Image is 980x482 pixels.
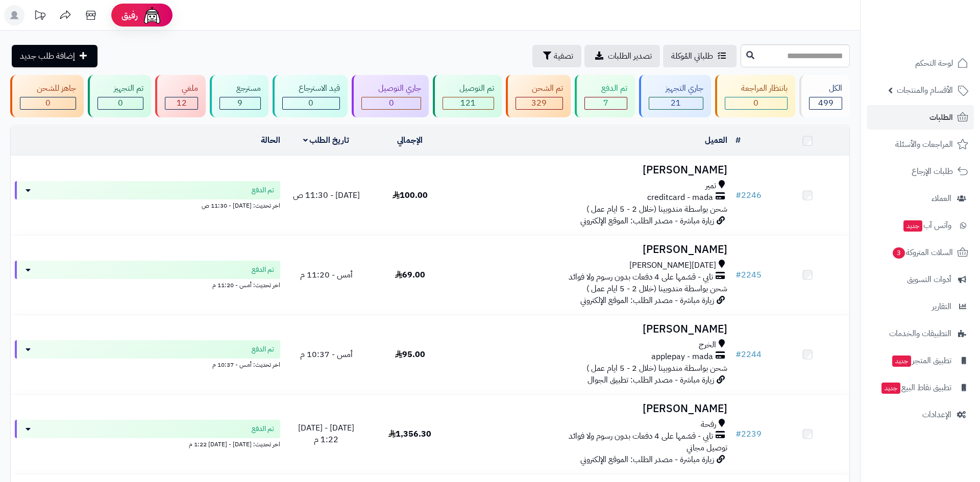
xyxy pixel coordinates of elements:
span: جديد [881,383,900,394]
img: logo-2.png [911,29,970,50]
div: 9 [220,97,260,109]
span: زيارة مباشرة - مصدر الطلب: الموقع الإلكتروني [580,215,714,227]
span: # [736,428,741,440]
a: جاهز للشحن 0 [8,75,86,117]
span: 0 [45,97,51,109]
span: شحن بواسطة مندوبينا (خلال 2 - 5 ايام عمل ) [586,203,727,215]
span: [DATE][PERSON_NAME] [629,260,716,271]
div: مسترجع [219,83,261,94]
span: جديد [903,220,922,232]
a: مسترجع 9 [208,75,271,117]
span: الإعدادات [922,408,951,422]
a: #2239 [736,428,762,440]
span: تم الدفع [252,424,274,434]
span: أمس - 11:20 م [300,269,353,281]
span: إضافة طلب جديد [20,50,75,62]
span: [DATE] - 11:30 ص [293,189,360,201]
span: الأقسام والمنتجات [897,83,953,97]
a: تصدير الطلبات [584,45,660,67]
a: المراجعات والأسئلة [867,132,974,157]
h3: [PERSON_NAME] [456,244,727,256]
a: #2246 [736,189,762,201]
a: تم الدفع 7 [573,75,637,117]
div: 0 [362,97,421,109]
span: تصدير الطلبات [608,50,652,62]
div: اخر تحديث: أمس - 10:37 م [15,359,280,369]
div: 12 [165,97,198,109]
a: # [736,134,741,146]
a: العملاء [867,186,974,211]
span: 0 [118,97,123,109]
a: التقارير [867,294,974,319]
span: # [736,189,741,201]
div: 0 [98,97,143,109]
div: جاري التجهيز [649,83,703,94]
span: زيارة مباشرة - مصدر الطلب: الموقع الإلكتروني [580,294,714,307]
a: تاريخ الطلب [303,134,350,146]
a: طلباتي المُوكلة [663,45,737,67]
a: الحالة [261,134,280,146]
img: ai-face.png [142,5,162,26]
div: 21 [649,97,703,109]
span: 3 [893,247,905,259]
a: طلبات الإرجاع [867,159,974,184]
span: 121 [460,97,476,109]
span: 0 [389,97,394,109]
span: 0 [753,97,758,109]
div: تم الدفع [584,83,627,94]
span: التقارير [932,299,951,314]
span: جديد [892,356,911,367]
span: 69.00 [395,269,425,281]
a: تطبيق المتجرجديد [867,348,974,373]
div: 7 [585,97,627,109]
span: # [736,348,741,361]
span: creditcard - mada [647,192,713,204]
a: التطبيقات والخدمات [867,321,974,346]
span: لوحة التحكم [915,56,953,70]
span: 7 [603,97,608,109]
span: شحن بواسطة مندوبينا (خلال 2 - 5 ايام عمل ) [586,362,727,374]
span: السلات المتروكة [892,245,953,260]
a: تم التجهيز 0 [86,75,154,117]
a: العميل [705,134,727,146]
span: التطبيقات والخدمات [889,326,951,341]
a: جاري التجهيز 21 [637,75,713,117]
span: طلبات الإرجاع [912,164,953,179]
div: تم التجهيز [97,83,144,94]
a: تطبيق نقاط البيعجديد [867,375,974,400]
span: تطبيق المتجر [891,353,951,368]
a: قيد الاسترجاع 0 [271,75,350,117]
div: 0 [283,97,340,109]
a: #2244 [736,348,762,361]
span: الطلبات [929,110,953,124]
span: تصفية [554,50,573,62]
a: ملغي 12 [153,75,208,117]
span: 329 [531,97,547,109]
h3: [PERSON_NAME] [456,164,727,176]
a: تم الشحن 329 [504,75,573,117]
span: أدوات التسويق [907,272,951,287]
a: جاري التوصيل 0 [350,75,431,117]
span: شحن بواسطة مندوبينا (خلال 2 - 5 ايام عمل ) [586,283,727,295]
span: [DATE] - [DATE] 1:22 م [298,422,354,446]
div: قيد الاسترجاع [282,83,340,94]
a: الطلبات [867,105,974,130]
span: applepay - mada [651,351,713,363]
span: طلباتي المُوكلة [671,50,713,62]
span: رفحة [701,419,716,430]
a: أدوات التسويق [867,267,974,292]
span: تابي - قسّمها على 4 دفعات بدون رسوم ولا فوائد [569,271,713,283]
a: بانتظار المراجعة 0 [713,75,798,117]
span: وآتس آب [902,218,951,233]
span: تابي - قسّمها على 4 دفعات بدون رسوم ولا فوائد [569,430,713,442]
span: تطبيق نقاط البيع [880,380,951,395]
span: 499 [818,97,834,109]
a: تحديثات المنصة [27,5,53,28]
span: 0 [308,97,313,109]
div: 0 [725,97,788,109]
span: 95.00 [395,348,425,361]
span: زيارة مباشرة - مصدر الطلب: الموقع الإلكتروني [580,453,714,466]
span: رفيق [121,9,138,21]
h3: [PERSON_NAME] [456,323,727,335]
div: بانتظار المراجعة [725,83,788,94]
